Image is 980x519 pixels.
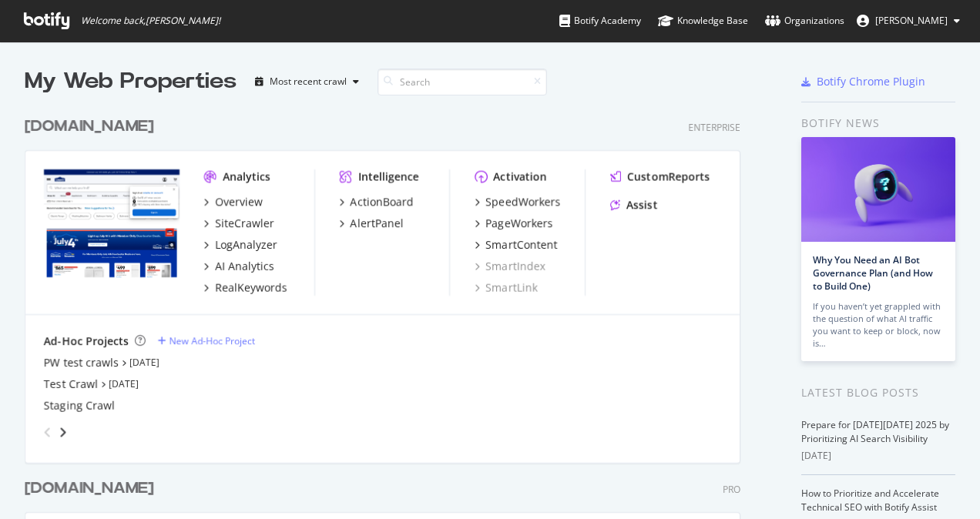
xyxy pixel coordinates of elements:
div: [DATE] [801,449,955,463]
a: [DATE] [109,377,139,390]
div: SmartContent [485,237,557,253]
a: LogAnalyzer [204,237,277,253]
span: Shiny Sood [875,14,948,27]
a: [DOMAIN_NAME] [25,116,160,138]
div: LogAnalyzer [215,237,277,253]
div: New Ad-Hoc Project [169,334,255,347]
div: Pro [723,483,740,496]
div: Botify news [801,115,955,132]
a: Botify Chrome Plugin [801,74,925,89]
div: RealKeywords [215,280,287,296]
div: PageWorkers [485,216,552,231]
div: angle-left [38,420,58,444]
div: Organizations [765,13,844,28]
img: www.lowes.com [44,169,180,278]
a: [DATE] [129,356,159,369]
a: SmartIndex [475,259,545,274]
a: SiteCrawler [204,216,274,231]
div: AI Analytics [215,259,274,274]
button: [PERSON_NAME] [844,8,972,33]
div: Enterprise [688,121,740,134]
input: Search [378,69,547,95]
a: AlertPanel [340,216,404,231]
a: AI Analytics [204,259,274,274]
a: Prepare for [DATE][DATE] 2025 by Prioritizing AI Search Visibility [801,418,949,445]
div: Knowledge Base [658,13,748,28]
a: How to Prioritize and Accelerate Technical SEO with Botify Assist [801,487,939,514]
a: ActionBoard [340,194,414,209]
div: angle-right [58,424,69,440]
div: Latest Blog Posts [801,384,955,401]
a: RealKeywords [204,280,287,296]
div: Activation [493,169,546,185]
a: SpeedWorkers [475,194,560,209]
div: AlertPanel [351,216,404,231]
a: Assist [610,197,657,213]
div: If you haven’t yet grappled with the question of what AI traffic you want to keep or block, now is… [813,300,944,350]
a: SmartLink [475,280,537,296]
a: [DOMAIN_NAME] [25,477,160,500]
div: SiteCrawler [215,216,274,231]
button: Most recent crawl [249,69,365,94]
a: Test Crawl [44,377,98,392]
div: Botify Academy [559,13,641,28]
div: [DOMAIN_NAME] [25,477,154,500]
div: Most recent crawl [270,77,347,86]
div: Botify Chrome Plugin [817,74,925,89]
span: Welcome back, [PERSON_NAME] ! [81,15,220,27]
div: Ad-Hoc Projects [44,333,129,349]
a: CustomReports [610,169,710,185]
a: Why You Need an AI Bot Governance Plan (and How to Build One) [813,253,933,293]
a: Overview [204,194,263,209]
div: [DOMAIN_NAME] [25,116,154,138]
div: Overview [215,194,263,209]
a: PW test crawls [44,355,119,370]
a: SmartContent [475,237,557,253]
a: PageWorkers [475,216,552,231]
div: Analytics [223,169,270,185]
div: Intelligence [358,169,419,185]
div: CustomReports [627,169,710,185]
div: SpeedWorkers [485,194,560,209]
img: Why You Need an AI Bot Governance Plan (and How to Build One) [801,137,955,242]
div: ActionBoard [351,194,414,209]
a: New Ad-Hoc Project [158,334,255,347]
div: Assist [626,197,657,213]
div: My Web Properties [25,66,237,97]
a: Staging Crawl [44,398,115,414]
